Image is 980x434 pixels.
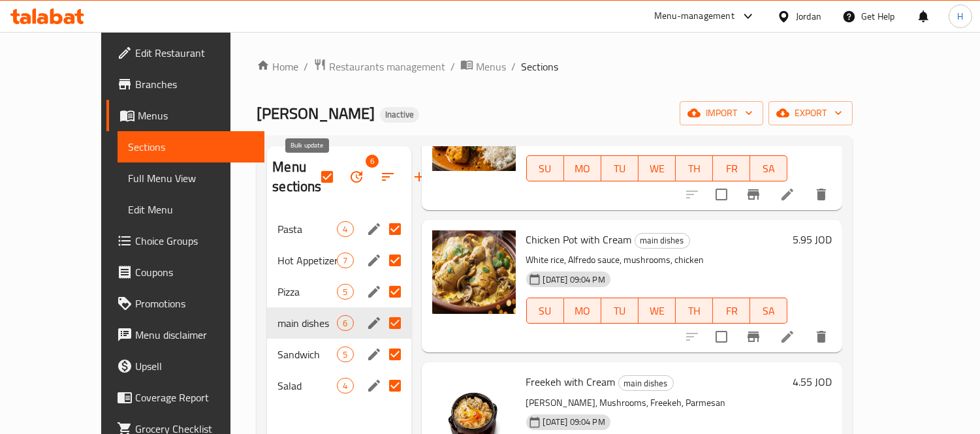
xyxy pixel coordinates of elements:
span: Menus [138,108,255,123]
a: Coupons [106,256,265,288]
span: Pizza [277,284,337,300]
button: export [768,101,853,125]
span: Freekeh with Cream [526,372,616,392]
span: MO [569,159,596,178]
span: MO [569,302,596,320]
span: Coupons [135,264,255,280]
span: Hot Appetizers [277,253,337,268]
a: Upsell [106,350,265,382]
a: Home [257,59,298,74]
span: SA [755,159,782,178]
span: Upsell [135,358,255,374]
div: main dishes [635,233,690,249]
span: SU [532,302,559,320]
div: items [337,378,353,394]
span: Sort sections [372,161,403,193]
span: Inactive [380,109,419,120]
div: items [337,315,353,331]
a: Choice Groups [106,225,265,256]
button: FR [713,155,750,181]
a: Full Menu View [118,163,265,194]
span: Select all sections [313,163,341,191]
div: items [337,347,353,362]
span: Sections [128,139,255,155]
span: [PERSON_NAME] [257,99,375,128]
div: main dishes [618,375,674,391]
span: 4 [338,380,353,392]
button: edit [364,282,384,302]
li: / [450,59,455,74]
span: main dishes [635,233,689,248]
span: Select to update [708,181,735,208]
span: TU [607,302,633,320]
span: 4 [338,223,353,236]
button: edit [364,345,384,364]
span: TH [681,159,708,178]
button: SA [750,298,787,324]
span: Select to update [708,323,735,350]
button: MO [564,155,601,181]
div: Sandwich5edit [267,339,411,370]
span: TH [681,302,708,320]
a: Coverage Report [106,382,265,413]
span: SU [532,159,559,178]
span: Promotions [135,296,255,311]
a: Edit Menu [118,194,265,225]
div: Salad4edit [267,370,411,401]
h2: Menu sections [272,157,321,196]
button: SU [526,298,564,324]
button: SA [750,155,787,181]
span: import [690,105,753,121]
div: main dishes6edit [267,307,411,339]
p: White rice, Alfredo sauce, mushrooms, chicken [526,252,788,268]
span: Branches [135,76,255,92]
span: FR [718,159,745,178]
div: Pasta4edit [267,213,411,245]
span: 6 [366,155,379,168]
button: Branch-specific-item [738,179,769,210]
a: Promotions [106,288,265,319]
button: SU [526,155,564,181]
span: WE [644,159,671,178]
a: Menus [460,58,506,75]
span: TU [607,159,633,178]
a: Edit Restaurant [106,37,265,69]
button: edit [364,376,384,395]
button: TU [601,298,639,324]
h6: 5.95 JOD [793,230,832,249]
span: Sandwich [277,347,337,362]
div: Hot Appetizers7edit [267,245,411,276]
button: TU [601,155,639,181]
a: Menu disclaimer [106,319,265,350]
button: FR [713,298,750,324]
a: Restaurants management [313,58,445,75]
button: edit [364,219,384,239]
div: items [337,253,353,268]
span: Edit Restaurant [135,45,255,61]
span: [DATE] 09:04 PM [538,273,610,286]
span: Full Menu View [128,170,255,186]
a: Sections [118,131,265,163]
span: Pasta [277,221,337,237]
button: delete [806,321,837,352]
li: / [511,59,516,74]
a: Edit menu item [780,329,795,345]
span: 6 [338,317,353,330]
span: Sections [521,59,558,74]
nav: Menu sections [267,208,411,407]
button: edit [364,251,384,270]
p: [PERSON_NAME], Mushrooms, Freekeh, Parmesan [526,395,788,411]
span: Salad [277,378,337,394]
span: export [779,105,842,121]
span: 5 [338,286,353,298]
span: main dishes [277,315,337,331]
span: FR [718,302,745,320]
button: TH [676,298,713,324]
span: Restaurants management [329,59,445,74]
nav: breadcrumb [257,58,853,75]
span: Choice Groups [135,233,255,249]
